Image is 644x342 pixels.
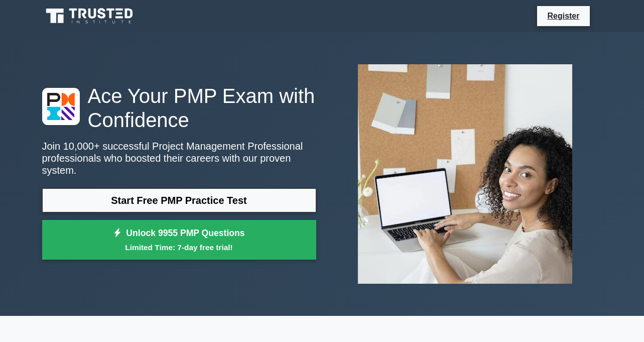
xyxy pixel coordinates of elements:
[42,188,316,212] a: Start Free PMP Practice Test
[42,84,316,132] h1: Ace Your PMP Exam with Confidence
[55,242,304,253] small: Limited Time: 7-day free trial!
[42,140,316,176] p: Join 10,000+ successful Project Management Professional professionals who boosted their careers w...
[541,10,585,22] a: Register
[42,220,316,260] a: Unlock 9955 PMP QuestionsLimited Time: 7-day free trial!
